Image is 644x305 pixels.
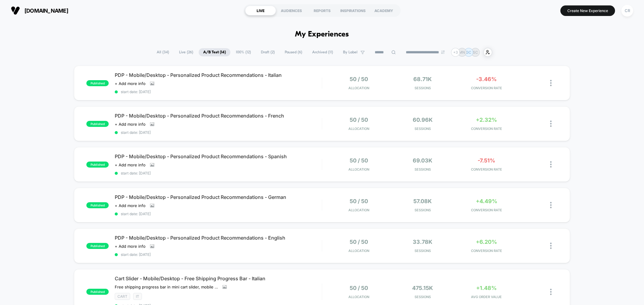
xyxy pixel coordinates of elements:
[451,48,460,57] div: + 3
[245,6,276,15] div: LIVE
[456,86,517,90] span: CONVERSION RATE
[115,153,322,159] span: PDP - Mobile/Desktop - Personalized Product Recommendations - Spanish
[456,208,517,212] span: CONVERSION RATE
[550,289,552,295] img: close
[133,293,142,300] span: IT
[115,244,146,249] span: + Add more info
[115,122,146,127] span: + Add more info
[348,167,369,171] span: Allocation
[392,295,453,299] span: Sessions
[348,295,369,299] span: Allocation
[456,127,517,131] span: CONVERSION RATE
[459,50,465,55] p: MN
[231,48,255,56] span: 100% ( 12 )
[413,157,432,164] span: 69.03k
[115,212,322,216] span: start date: [DATE]
[392,249,453,253] span: Sessions
[343,50,357,55] span: By Label
[456,295,517,299] span: AVG ORDER VALUE
[115,130,322,135] span: start date: [DATE]
[413,117,433,123] span: 60.96k
[550,202,552,208] img: close
[115,113,322,119] span: PDP - Mobile/Desktop - Personalized Product Recommendations - French
[456,249,517,253] span: CONVERSION RATE
[308,48,338,56] span: Archived ( 11 )
[550,161,552,168] img: close
[115,171,322,175] span: start date: [DATE]
[550,121,552,127] img: close
[115,194,322,200] span: PDP - Mobile/Desktop - Personalized Product Recommendations - German
[560,5,615,16] button: Create New Experience
[115,81,146,86] span: + Add more info
[115,285,218,289] span: Free shipping progress bar in mini cart slider, mobile only
[115,235,322,241] span: PDP - Mobile/Desktop - Personalized Product Recommendations - English
[473,50,478,55] p: SC
[115,162,146,167] span: + Add more info
[476,117,497,123] span: +2.32%
[350,239,368,245] span: 50 / 50
[348,86,369,90] span: Allocation
[199,48,230,56] span: A/B Test ( 14 )
[350,285,368,291] span: 50 / 50
[466,50,471,55] p: GC
[476,239,497,245] span: +6.20%
[9,6,70,15] button: [DOMAIN_NAME]
[11,6,20,15] img: Visually logo
[86,80,109,86] span: published
[476,76,497,82] span: -3.46%
[413,239,432,245] span: 33.78k
[175,48,198,56] span: Live ( 26 )
[295,30,349,39] h1: My Experiences
[350,76,368,82] span: 50 / 50
[476,285,497,291] span: +1.48%
[348,249,369,253] span: Allocation
[368,6,399,15] div: ACADEMY
[348,127,369,131] span: Allocation
[456,167,517,171] span: CONVERSION RATE
[115,275,322,281] span: Cart Slider - Mobile/Desktop - Free Shipping Progress Bar - Italian
[476,198,497,204] span: +4.49%
[86,289,109,295] span: published
[620,5,635,17] button: CR
[392,127,453,131] span: Sessions
[550,80,552,86] img: close
[307,6,338,15] div: REPORTS
[441,50,445,54] img: end
[478,157,495,164] span: -7.51%
[276,6,307,15] div: AUDIENCES
[256,48,279,56] span: Draft ( 2 )
[392,208,453,212] span: Sessions
[280,48,307,56] span: Paused ( 6 )
[86,243,109,249] span: published
[412,285,433,291] span: 475.15k
[350,157,368,164] span: 50 / 50
[550,243,552,249] img: close
[348,208,369,212] span: Allocation
[392,86,453,90] span: Sessions
[115,90,322,94] span: start date: [DATE]
[115,203,146,208] span: + Add more info
[86,202,109,208] span: published
[413,76,432,82] span: 68.71k
[350,198,368,204] span: 50 / 50
[86,121,109,127] span: published
[115,293,130,300] span: CART
[24,8,68,14] span: [DOMAIN_NAME]
[338,6,368,15] div: INSPIRATIONS
[413,198,432,204] span: 57.08k
[86,162,109,168] span: published
[152,48,174,56] span: All ( 34 )
[350,117,368,123] span: 50 / 50
[115,72,322,78] span: PDP - Mobile/Desktop - Personalized Product Recommendations - Italian
[621,5,633,17] div: CR
[392,167,453,171] span: Sessions
[115,252,322,257] span: start date: [DATE]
